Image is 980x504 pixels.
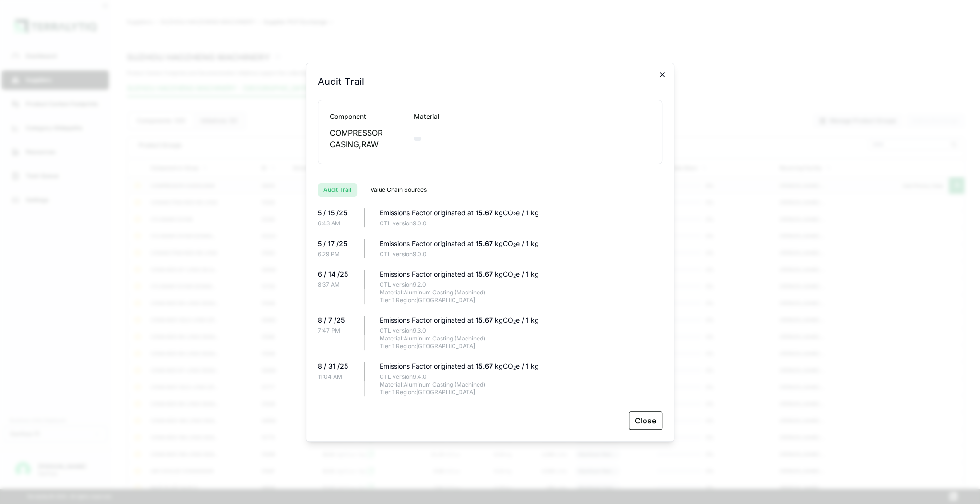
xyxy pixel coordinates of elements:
[380,239,662,248] div: Emissions Factor originated at kgCO e / 1 kg
[318,239,356,248] div: 5 / 17 /25
[513,242,516,248] sub: 2
[380,208,662,218] div: Emissions Factor originated at kgCO e / 1 kg
[380,388,662,396] div: Tier 1 Region: [GEOGRAPHIC_DATA]
[380,220,662,227] div: CTL version 9.0.0
[476,239,495,247] span: 15.67
[380,335,662,342] div: Material: Aluminum Casting (Machined)
[318,362,356,371] div: 8 / 31 /25
[318,176,662,197] div: RFI tabs
[513,365,516,371] sub: 2
[318,250,356,258] div: 6:29 PM
[380,250,662,258] div: CTL version 9.0.0
[380,296,662,304] div: Tier 1 Region: [GEOGRAPHIC_DATA]
[380,373,662,381] div: CTL version 9.4.0
[414,112,482,121] div: Material
[513,273,516,279] sub: 2
[318,75,364,88] h2: Audit Trail
[318,281,356,289] div: 8:37 AM
[380,289,662,296] div: Material: Aluminum Casting (Machined)
[318,373,356,381] div: 11:04 AM
[318,327,356,335] div: 7:47 PM
[330,127,398,150] div: COMPRESSOR CASING,RAW
[513,211,516,218] sub: 2
[513,319,516,325] sub: 2
[476,316,495,324] span: 15.67
[380,342,662,350] div: Tier 1 Region: [GEOGRAPHIC_DATA]
[380,362,662,371] div: Emissions Factor originated at kgCO e / 1 kg
[365,183,432,197] button: Value Chain Sources
[380,327,662,335] div: CTL version 9.3.0
[330,112,398,121] div: Component
[476,270,495,278] span: 15.67
[318,270,356,279] div: 6 / 14 /25
[476,209,495,217] span: 15.67
[380,281,662,289] div: CTL version 9.2.0
[318,208,356,218] div: 5 / 15 /25
[318,220,356,227] div: 6:43 AM
[318,183,357,197] button: Audit Trail
[380,316,662,325] div: Emissions Factor originated at kgCO e / 1 kg
[476,362,495,370] span: 15.67
[629,411,662,430] button: Close
[318,316,356,325] div: 8 / 7 /25
[380,381,662,388] div: Material: Aluminum Casting (Machined)
[380,270,662,279] div: Emissions Factor originated at kgCO e / 1 kg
